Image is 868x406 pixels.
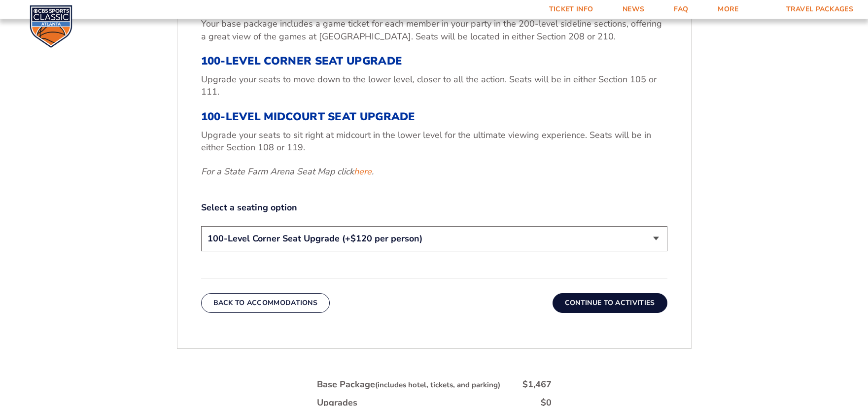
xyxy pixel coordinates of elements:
[201,166,374,177] em: For a State Farm Arena Seat Map click .
[375,380,500,390] small: (includes hotel, tickets, and parking)
[317,378,500,391] div: Base Package
[201,202,667,214] label: Select a seating option
[201,55,667,68] h3: 100-Level Corner Seat Upgrade
[201,18,667,42] p: Your base package includes a game ticket for each member in your party in the 200-level sideline ...
[522,378,552,391] div: $1,467
[354,166,372,178] a: here
[201,293,330,313] button: Back To Accommodations
[201,129,667,154] p: Upgrade your seats to sit right at midcourt in the lower level for the ultimate viewing experienc...
[30,5,72,48] img: CBS Sports Classic
[553,293,667,313] button: Continue To Activities
[201,73,667,98] p: Upgrade your seats to move down to the lower level, closer to all the action. Seats will be in ei...
[201,110,667,123] h3: 100-Level Midcourt Seat Upgrade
